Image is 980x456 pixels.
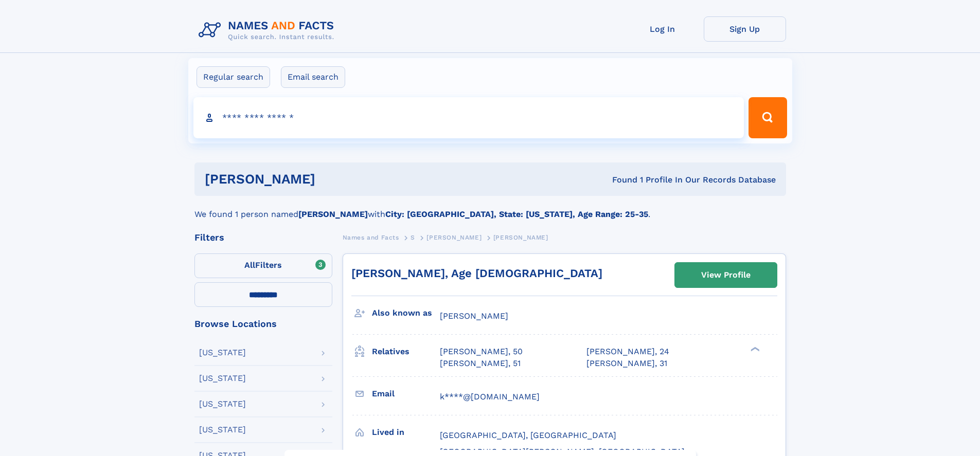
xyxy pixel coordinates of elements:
a: [PERSON_NAME], Age [DEMOGRAPHIC_DATA] [351,267,602,280]
span: [PERSON_NAME] [493,234,548,241]
div: View Profile [701,263,751,287]
div: [US_STATE] [199,349,246,357]
h3: Lived in [372,424,440,441]
label: Regular search [197,66,270,88]
div: Found 1 Profile In Our Records Database [464,174,776,186]
a: [PERSON_NAME] [426,231,482,244]
span: [GEOGRAPHIC_DATA], [GEOGRAPHIC_DATA] [440,430,616,440]
h3: Relatives [372,343,440,360]
input: search input [193,97,744,138]
div: [US_STATE] [199,374,246,382]
div: Filters [194,233,332,242]
div: Browse Locations [194,319,332,329]
span: All [244,260,255,270]
h1: [PERSON_NAME] [205,173,464,186]
span: S [411,234,415,241]
span: [PERSON_NAME] [440,311,508,321]
a: Names and Facts [343,231,399,244]
a: S [411,231,415,244]
h3: Also known as [372,304,440,322]
h3: Email [372,385,440,403]
a: Sign Up [704,16,786,42]
a: [PERSON_NAME], 50 [440,346,523,357]
a: [PERSON_NAME], 51 [440,358,521,369]
div: ❯ [748,346,760,353]
img: Logo Names and Facts [194,16,343,44]
button: Search Button [749,97,787,138]
a: View Profile [675,263,777,287]
a: Log In [621,16,704,42]
label: Filters [194,253,332,278]
div: [US_STATE] [199,400,246,408]
a: [PERSON_NAME], 31 [586,358,667,369]
b: City: [GEOGRAPHIC_DATA], State: [US_STATE], Age Range: 25-35 [385,209,648,219]
b: [PERSON_NAME] [298,209,368,219]
label: Email search [281,66,345,88]
div: [US_STATE] [199,426,246,434]
div: We found 1 person named with . [194,196,786,221]
a: [PERSON_NAME], 24 [586,346,669,357]
span: [PERSON_NAME] [426,234,482,241]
